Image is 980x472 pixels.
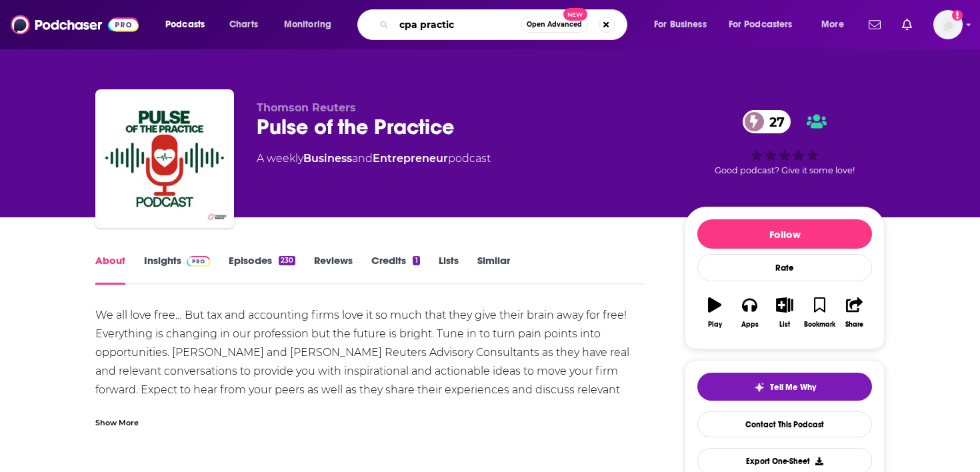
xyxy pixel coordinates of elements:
div: Rate [697,254,872,281]
span: New [563,8,587,21]
div: Play [708,321,722,329]
span: Tell Me Why [770,382,816,393]
img: tell me why sparkle [754,382,765,393]
svg: Add a profile image [952,10,963,21]
button: Show profile menu [933,10,963,39]
a: 27 [743,110,791,133]
span: For Business [654,15,707,34]
button: Open AdvancedNew [521,17,588,33]
span: Open Advanced [527,21,582,28]
button: open menu [645,14,723,35]
button: Apps [732,289,767,337]
div: 230 [279,256,295,265]
div: 1 [413,256,419,265]
button: Play [697,289,732,337]
a: Reviews [314,254,353,285]
span: Logged in as danikarchmer [933,10,963,39]
div: Share [845,321,863,329]
button: open menu [156,14,222,35]
span: Monitoring [284,15,331,34]
a: Show notifications dropdown [863,13,886,36]
a: InsightsPodchaser Pro [144,254,210,285]
button: tell me why sparkleTell Me Why [697,373,872,401]
a: Similar [477,254,510,285]
span: More [821,15,844,34]
img: User Profile [933,10,963,39]
button: Follow [697,219,872,249]
a: Credits1 [371,254,419,285]
a: Lists [439,254,459,285]
div: 27Good podcast? Give it some love! [685,101,885,184]
button: Share [837,289,872,337]
a: Episodes230 [229,254,295,285]
a: About [95,254,125,285]
span: 27 [756,110,791,133]
div: Bookmark [804,321,835,329]
a: Show notifications dropdown [897,13,917,36]
div: A weekly podcast [257,151,491,167]
span: Thomson Reuters [257,101,356,114]
a: Business [303,152,352,165]
input: Search podcasts, credits, & more... [394,14,521,35]
button: open menu [812,14,861,35]
div: Search podcasts, credits, & more... [370,9,640,40]
a: Contact This Podcast [697,411,872,437]
img: Podchaser - Follow, Share and Rate Podcasts [11,12,139,37]
div: Apps [741,321,759,329]
span: Charts [229,15,258,34]
a: Charts [221,14,266,35]
button: List [767,289,802,337]
img: Podchaser Pro [187,256,210,267]
span: and [352,152,373,165]
div: List [779,321,790,329]
button: Bookmark [802,289,837,337]
span: For Podcasters [729,15,793,34]
img: Pulse of the Practice [98,92,231,225]
button: open menu [275,14,349,35]
button: open menu [720,14,812,35]
a: Entrepreneur [373,152,448,165]
span: Podcasts [165,15,205,34]
span: Good podcast? Give it some love! [715,165,855,175]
